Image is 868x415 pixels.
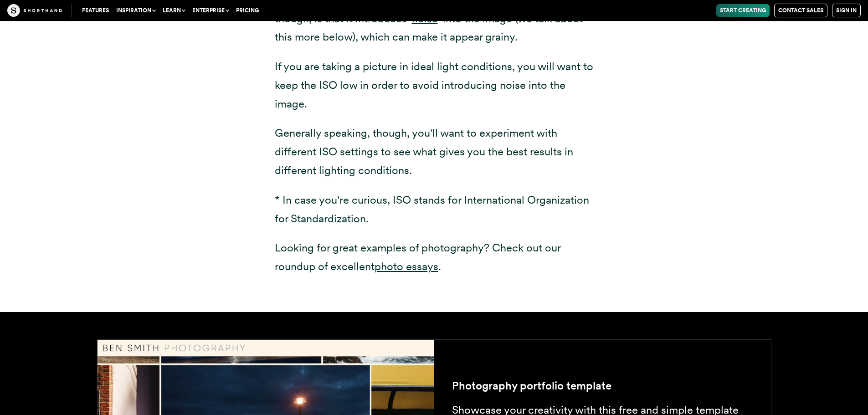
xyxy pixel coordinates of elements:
[412,12,438,25] a: noise
[774,4,827,17] a: Contact Sales
[716,4,770,17] a: Start Creating
[275,191,594,228] p: * In case you're curious, ISO stands for International Organization for Standardization.
[159,4,189,17] button: Learn
[452,377,753,395] p: Photography portfolio template
[189,4,232,17] button: Enterprise
[832,4,861,17] a: Sign in
[275,57,594,113] p: If you are taking a picture in ideal light conditions, you will want to keep the ISO low in order...
[78,4,113,17] a: Features
[275,124,594,179] p: Generally speaking, though, you'll want to experiment with different ISO settings to see what giv...
[375,260,438,273] a: photo essays
[232,4,262,17] a: Pricing
[275,239,594,276] p: Looking for great examples of photography? Check out our roundup of excellent .
[7,4,62,17] img: The Craft
[113,4,159,17] button: Inspiration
